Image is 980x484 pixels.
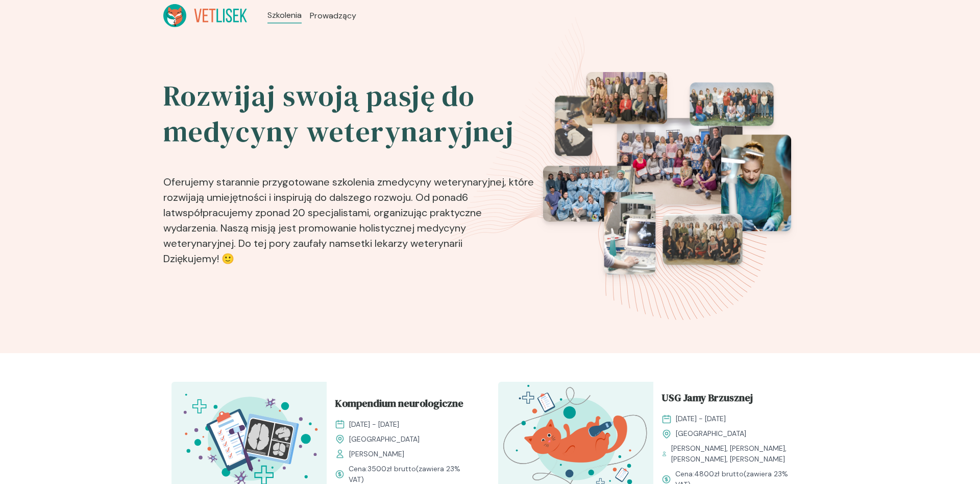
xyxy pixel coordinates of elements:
[382,175,504,189] b: medycyny weterynaryjnej
[260,206,369,219] b: ponad 20 specjalistami
[661,390,800,409] a: USG Jamy Brzusznej
[349,434,420,445] span: [GEOGRAPHIC_DATA]
[310,10,356,22] a: Prowadzący
[676,428,746,439] span: [GEOGRAPHIC_DATA]
[694,469,744,478] span: 4800 zł brutto
[349,449,404,459] span: [PERSON_NAME]
[335,396,463,415] span: Kompendium neurologiczne
[267,9,302,21] a: Szkolenia
[335,396,474,415] a: Kompendium neurologiczne
[349,419,399,430] span: [DATE] - [DATE]
[543,72,791,274] img: eventsPhotosRoll2.png
[661,390,753,409] span: USG Jamy Brzusznej
[676,413,726,424] span: [DATE] - [DATE]
[367,464,416,473] span: 3500 zł brutto
[350,237,462,250] b: setki lekarzy weterynarii
[163,158,536,270] p: Oferujemy starannie przygotowane szkolenia z , które rozwijają umiejętności i inspirują do dalsze...
[671,443,800,465] span: [PERSON_NAME], [PERSON_NAME], [PERSON_NAME], [PERSON_NAME]
[163,78,536,150] h2: Rozwijaj swoją pasję do medycyny weterynaryjnej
